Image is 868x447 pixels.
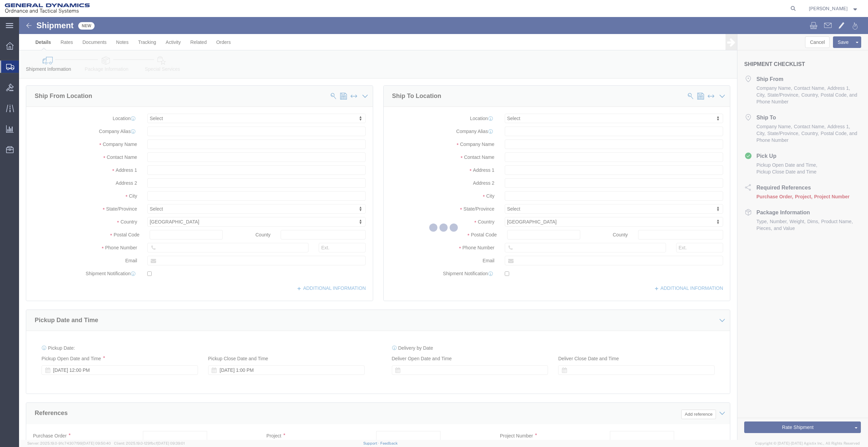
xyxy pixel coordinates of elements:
button: [PERSON_NAME] [808,4,859,13]
a: Feedback [380,441,398,445]
span: Copyright © [DATE]-[DATE] Agistix Inc., All Rights Reserved [755,441,860,446]
span: [DATE] 09:50:40 [82,441,111,445]
img: logo [5,3,90,14]
span: [DATE] 09:39:01 [157,441,185,445]
a: Support [363,441,380,445]
span: Client: 2025.19.0-129fbcf [114,441,185,445]
span: Justin Bowdich [809,5,848,12]
span: Server: 2025.19.0-91c74307f99 [27,441,111,445]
